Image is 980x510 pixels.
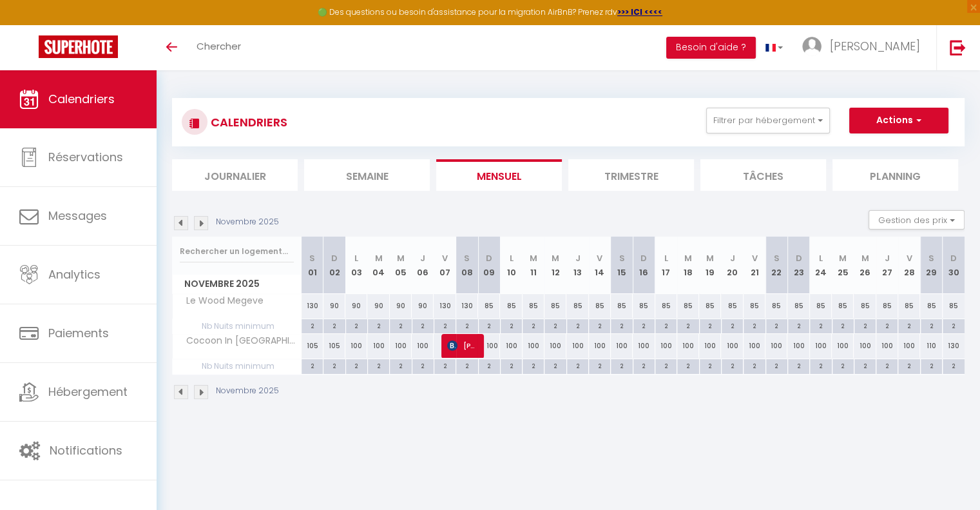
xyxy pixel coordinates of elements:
span: Hébergement [48,384,128,400]
abbr: L [664,252,668,264]
div: 2 [876,359,898,371]
div: 100 [655,334,677,358]
div: 100 [367,334,389,358]
div: 100 [898,334,920,358]
div: 2 [456,359,477,371]
th: 23 [787,237,809,294]
div: 90 [390,294,412,318]
abbr: J [420,252,425,264]
div: 100 [523,334,544,358]
th: 03 [345,237,367,294]
th: 02 [323,237,345,294]
abbr: V [751,252,757,264]
abbr: D [486,252,492,264]
th: 08 [456,237,478,294]
div: 130 [456,294,478,318]
div: 2 [700,319,721,331]
div: 85 [765,294,787,318]
div: 85 [699,294,721,318]
abbr: M [530,252,537,264]
li: Journalier [172,159,298,191]
div: 110 [920,334,942,358]
span: Notifications [50,442,122,458]
li: Tâches [700,159,826,191]
th: 07 [434,237,456,294]
div: 85 [523,294,544,318]
a: Chercher [187,25,251,70]
div: 2 [655,359,677,371]
th: 10 [500,237,522,294]
span: Le Wood Megeve [175,294,267,308]
div: 90 [412,294,434,318]
h3: CALENDRIERS [207,108,287,137]
div: 2 [810,319,831,331]
div: 2 [611,359,632,371]
th: 20 [721,237,743,294]
th: 25 [832,237,854,294]
div: 85 [544,294,566,318]
div: 85 [943,294,965,318]
li: Trimestre [568,159,694,191]
div: 85 [832,294,854,318]
span: Nb Nuits minimum [173,359,301,373]
div: 2 [788,319,809,331]
div: 100 [765,334,787,358]
th: 21 [744,237,765,294]
a: ... [PERSON_NAME] [793,25,936,70]
span: Novembre 2025 [173,275,301,293]
div: 2 [434,319,456,331]
div: 85 [876,294,898,318]
div: 2 [633,359,655,371]
div: 100 [787,334,809,358]
th: 13 [566,237,588,294]
div: 100 [500,334,522,358]
th: 29 [920,237,942,294]
div: 100 [832,334,854,358]
div: 2 [523,359,544,371]
abbr: L [819,252,823,264]
div: 2 [898,359,919,371]
div: 85 [854,294,876,318]
abbr: D [796,252,802,264]
div: 100 [478,334,500,358]
a: >>> ICI <<<< [617,6,662,17]
div: 2 [501,319,522,331]
th: 28 [898,237,920,294]
div: 100 [345,334,367,358]
th: 27 [876,237,898,294]
div: 85 [898,294,920,318]
div: 2 [921,359,942,371]
div: 2 [854,359,876,371]
div: 2 [766,319,787,331]
div: 2 [544,319,566,331]
th: 15 [611,237,633,294]
div: 90 [323,294,345,318]
abbr: D [640,252,647,264]
div: 90 [367,294,389,318]
abbr: J [885,252,890,264]
img: Super Booking [39,35,118,58]
abbr: M [552,252,559,264]
abbr: M [684,252,692,264]
img: ... [802,37,821,56]
div: 2 [921,319,942,331]
div: 2 [456,319,477,331]
div: 100 [876,334,898,358]
th: 04 [367,237,389,294]
span: Nb Nuits minimum [173,319,301,333]
div: 2 [611,319,632,331]
div: 2 [390,319,411,331]
abbr: L [354,252,358,264]
div: 2 [589,359,610,371]
abbr: J [575,252,580,264]
th: 11 [523,237,544,294]
div: 85 [787,294,809,318]
div: 100 [810,334,832,358]
abbr: M [706,252,714,264]
abbr: D [331,252,338,264]
div: 2 [810,359,831,371]
div: 2 [832,319,854,331]
div: 2 [766,359,787,371]
abbr: V [597,252,602,264]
